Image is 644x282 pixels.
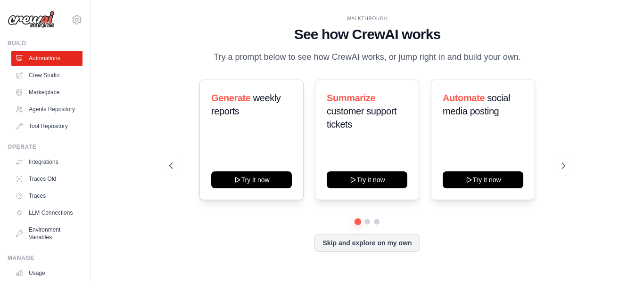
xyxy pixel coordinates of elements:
[8,40,83,47] div: Build
[211,93,251,103] span: Generate
[314,234,420,252] button: Skip and explore on my own
[11,171,83,186] a: Traces Old
[327,171,407,188] button: Try it now
[11,222,83,245] a: Environment Variables
[11,119,83,134] a: Tool Repository
[11,68,83,83] a: Crew Studio
[169,15,565,22] div: WALKTHROUGH
[211,93,281,116] span: weekly reports
[169,26,565,43] h1: See how CrewAI works
[327,106,396,129] span: customer support tickets
[211,171,292,188] button: Try it now
[8,143,83,151] div: Operate
[11,102,83,117] a: Agents Repository
[11,154,83,169] a: Integrations
[11,85,83,100] a: Marketplace
[8,254,83,262] div: Manage
[11,205,83,220] a: LLM Connections
[11,51,83,66] a: Automations
[8,11,55,29] img: Logo
[209,50,526,64] p: Try a prompt below to see how CrewAI works, or jump right in and build your own.
[443,93,510,116] span: social media posting
[11,188,83,203] a: Traces
[443,93,485,103] span: Automate
[11,266,83,281] a: Usage
[443,171,523,188] button: Try it now
[327,93,375,103] span: Summarize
